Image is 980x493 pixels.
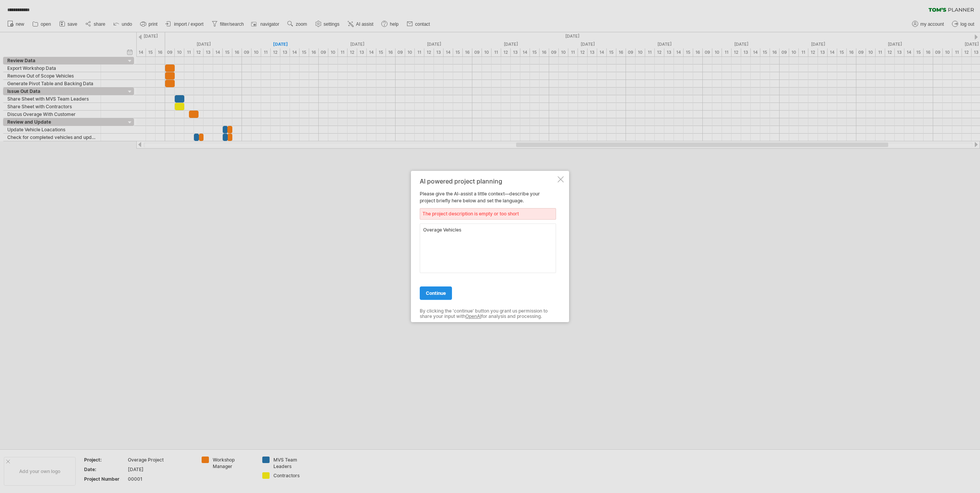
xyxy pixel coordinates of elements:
div: The project description is empty or too short [420,208,556,220]
div: By clicking the 'continue' button you grant us permission to share your input with for analysis a... [420,308,556,319]
span: continue [426,290,446,296]
a: continue [420,286,452,300]
div: AI powered project planning [420,178,556,185]
div: Please give the AI-assist a little context—describe your project briefly here below and set the l... [420,178,556,315]
a: OpenAI [465,314,481,319]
